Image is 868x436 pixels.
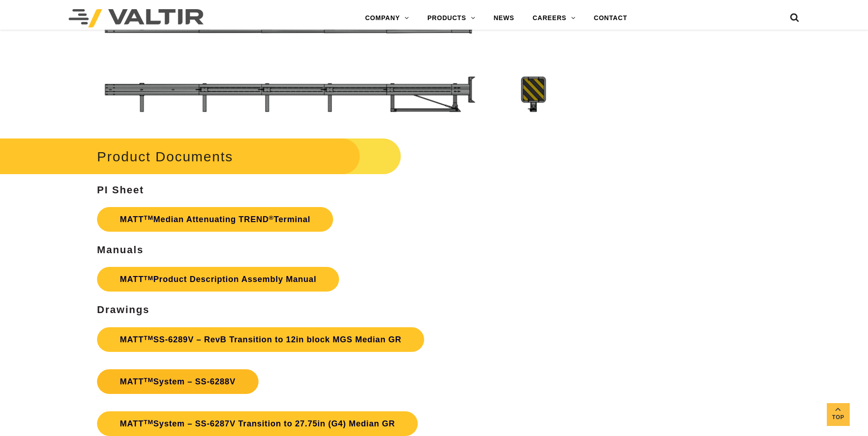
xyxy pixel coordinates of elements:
[485,9,523,27] a: NEWS
[523,9,585,27] a: CAREERS
[97,267,339,292] a: MATTTMProduct Description Assembly Manual
[144,377,153,383] sup: TM
[144,335,153,341] sup: TM
[418,9,485,27] a: PRODUCTS
[144,419,153,425] sup: TM
[97,184,144,196] strong: PI Sheet
[827,403,850,426] a: Top
[269,214,274,221] sup: ®
[97,207,333,232] a: MATTTMMedian Attenuating TREND®Terminal
[356,9,418,27] a: COMPANY
[69,9,204,27] img: Valtir
[144,275,153,282] sup: TM
[97,327,424,352] a: MATTTMSS-6289V – RevB Transition to 12in block MGS Median GR
[97,369,259,394] a: MATTTMSystem – SS-6288V
[827,412,850,423] span: Top
[97,304,150,315] strong: Drawings
[97,411,418,436] a: MATTTMSystem – SS-6287V Transition to 27.75in (G4) Median GR
[144,214,153,221] sup: TM
[585,9,636,27] a: CONTACT
[97,244,144,255] strong: Manuals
